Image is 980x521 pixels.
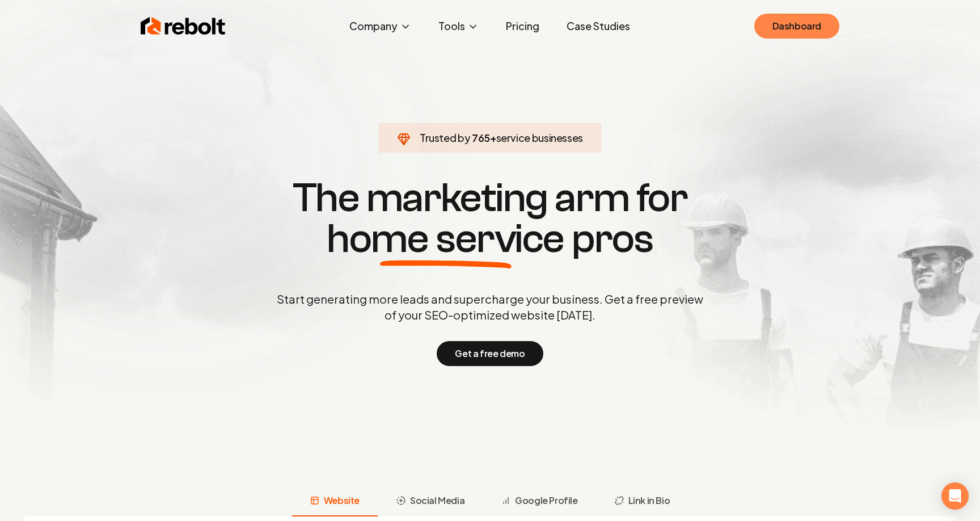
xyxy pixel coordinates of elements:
span: service businesses [496,131,584,144]
button: Social Media [378,487,483,516]
span: Trusted by [420,131,470,144]
div: Open Intercom Messenger [941,482,969,510]
span: Website [324,494,360,507]
button: Tools [429,15,488,37]
button: Link in Bio [596,487,688,516]
a: Case Studies [557,15,639,37]
button: Company [340,15,420,37]
span: Google Profile [515,494,577,507]
span: + [490,131,496,144]
button: Get a free demo [437,341,543,366]
button: Google Profile [483,487,595,516]
button: Website [292,487,378,516]
span: Social Media [410,494,464,507]
img: Rebolt Logo [141,15,226,37]
span: Link in Bio [628,494,670,507]
a: Dashboard [754,14,839,39]
span: 765 [472,130,490,146]
p: Start generating more leads and supercharge your business. Get a free preview of your SEO-optimiz... [274,291,706,323]
h1: The marketing arm for pros [218,178,762,259]
span: home service [327,219,564,259]
a: Pricing [497,15,548,37]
